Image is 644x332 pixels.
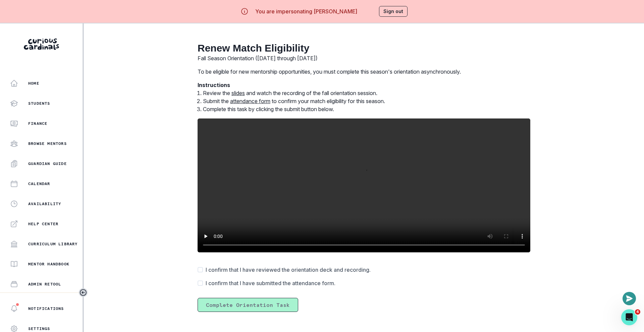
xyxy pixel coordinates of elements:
button: Complete Orientation Task [198,298,298,312]
span: I confirm that I have reviewed the orientation deck and recording. [206,266,371,274]
iframe: Intercom live chat [621,309,637,325]
p: Instructions [198,81,530,89]
p: Home [28,81,39,86]
button: Toggle sidebar [79,288,88,297]
p: Notifications [28,306,64,311]
p: Mentor Handbook [28,261,69,267]
span: I confirm that I have submitted the attendance form. [206,279,335,287]
li: Review the and watch the recording of the fall orientation session. [203,89,530,97]
button: Open or close messaging widget [623,292,636,305]
span: 4 [635,309,640,315]
a: slides [231,90,245,96]
img: Curious Cardinals Logo [24,38,59,50]
a: attendance form [230,98,270,104]
p: Fall Season Orientation ([DATE] through [DATE]) [198,54,530,62]
li: Complete this task by clicking the submit button below. [203,105,530,113]
h2: Renew Match Eligibility [198,42,530,54]
button: Sign out [379,6,408,17]
p: You are impersonating [PERSON_NAME] [255,7,357,15]
p: Students [28,101,50,106]
p: Browse Mentors [28,141,67,146]
p: Availability [28,201,61,206]
p: To be eligible for new mentorship opportunities, you must complete this season's orientation asyn... [198,68,530,76]
p: Admin Retool [28,281,61,287]
p: Help Center [28,221,58,227]
li: Submit the to confirm your match eligibility for this season. [203,97,530,105]
p: Guardian Guide [28,161,67,166]
p: Finance [28,121,47,126]
p: Calendar [28,181,50,186]
p: Settings [28,326,50,331]
p: Curriculum Library [28,241,78,247]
